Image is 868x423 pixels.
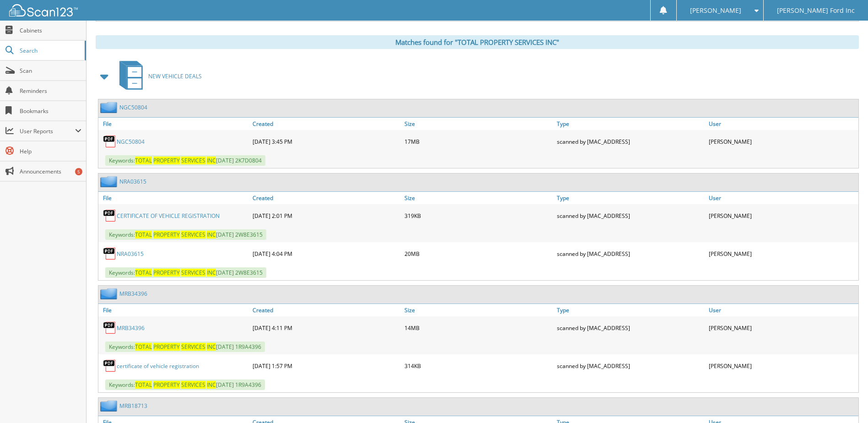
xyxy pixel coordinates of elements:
[402,206,554,225] div: 319KB
[250,319,402,337] div: [DATE] 4:11 PM
[153,157,180,164] span: PROPERTY
[207,231,216,239] span: INC
[402,304,554,316] a: Size
[555,319,706,337] div: scanned by [MAC_ADDRESS]
[105,342,265,352] span: Keywords: [DATE] 1R9A4396
[402,244,554,263] div: 20MB
[135,231,152,239] span: TOTAL
[706,244,858,263] div: [PERSON_NAME]
[100,400,119,412] img: folder2.png
[20,87,81,95] span: Reminders
[555,244,706,263] div: scanned by [MAC_ADDRESS]
[117,324,145,332] a: MRB34396
[20,147,81,155] span: Help
[402,118,554,130] a: Size
[555,206,706,225] div: scanned by [MAC_ADDRESS]
[207,381,216,389] span: INC
[105,380,265,390] span: Keywords: [DATE] 1R9A4396
[153,269,180,277] span: PROPERTY
[402,319,554,337] div: 14MB
[20,107,81,115] span: Bookmarks
[706,357,858,375] div: [PERSON_NAME]
[153,231,180,239] span: PROPERTY
[706,118,858,130] a: User
[153,343,180,351] span: PROPERTY
[181,231,205,239] span: SERVICES
[117,362,199,370] a: certificate of vehicle registration
[20,47,80,54] span: Search
[135,269,152,277] span: TOTAL
[250,244,402,263] div: [DATE] 4:04 PM
[20,127,75,135] span: User Reports
[114,58,202,94] a: NEW VEHICLE DEALS
[103,209,117,222] img: PDF.png
[103,321,117,335] img: PDF.png
[181,381,205,389] span: SERVICES
[148,72,202,80] span: NEW VEHICLE DEALS
[119,178,146,185] a: NRA03615
[706,132,858,151] div: [PERSON_NAME]
[135,157,152,164] span: TOTAL
[706,319,858,337] div: [PERSON_NAME]
[555,304,706,316] a: Type
[119,402,147,410] a: MRB18713
[153,381,180,389] span: PROPERTY
[117,138,145,146] a: NGC50804
[117,250,144,258] a: NRA03615
[20,168,81,175] span: Announcements
[250,357,402,375] div: [DATE] 1:57 PM
[75,168,82,175] div: 5
[555,357,706,375] div: scanned by [MAC_ADDRESS]
[402,357,554,375] div: 314KB
[98,304,250,316] a: File
[207,157,216,164] span: INC
[119,103,147,111] a: NGC50804
[105,229,266,240] span: Keywords: [DATE] 2W8E3615
[9,4,78,16] img: scan123-logo-white.svg
[777,8,855,13] span: [PERSON_NAME] Ford Inc
[555,192,706,204] a: Type
[181,343,205,351] span: SERVICES
[706,304,858,316] a: User
[555,118,706,130] a: Type
[250,132,402,151] div: [DATE] 3:45 PM
[98,118,250,130] a: File
[822,379,868,423] iframe: Chat Widget
[250,304,402,316] a: Created
[98,192,250,204] a: File
[96,35,859,49] div: Matches found for "TOTAL PROPERTY SERVICES INC"
[207,343,216,351] span: INC
[402,132,554,151] div: 17MB
[250,118,402,130] a: Created
[706,206,858,225] div: [PERSON_NAME]
[706,192,858,204] a: User
[105,155,265,166] span: Keywords: [DATE] 2K7D0804
[207,269,216,277] span: INC
[20,67,81,75] span: Scan
[103,247,117,260] img: PDF.png
[555,132,706,151] div: scanned by [MAC_ADDRESS]
[181,269,205,277] span: SERVICES
[181,157,205,164] span: SERVICES
[100,102,119,113] img: folder2.png
[100,176,119,187] img: folder2.png
[105,267,266,278] span: Keywords: [DATE] 2W8E3615
[250,192,402,204] a: Created
[250,206,402,225] div: [DATE] 2:01 PM
[103,135,117,148] img: PDF.png
[690,8,741,13] span: [PERSON_NAME]
[402,192,554,204] a: Size
[103,359,117,373] img: PDF.png
[20,27,81,34] span: Cabinets
[135,343,152,351] span: TOTAL
[100,288,119,299] img: folder2.png
[117,212,220,220] a: CERTIFICATE OF VEHICLE REGISTRATION
[119,290,147,298] a: MRB34396
[135,381,152,389] span: TOTAL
